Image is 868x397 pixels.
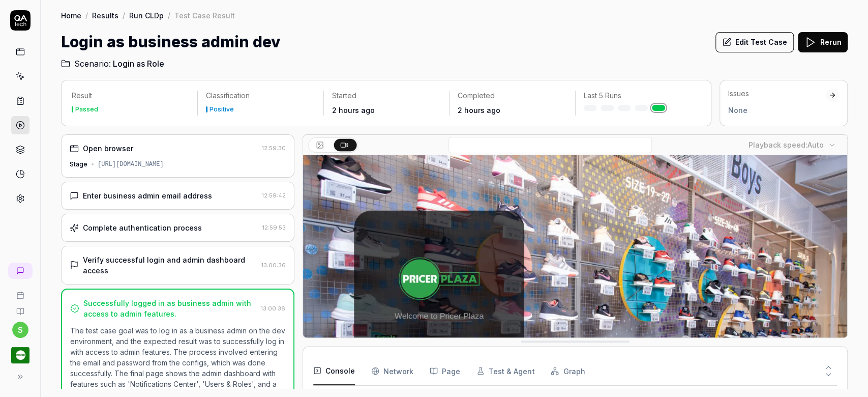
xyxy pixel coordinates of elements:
a: New conversation [8,263,33,279]
div: / [85,10,88,20]
div: None [728,105,826,116]
div: Test Case Result [174,10,235,20]
span: Login as Role [113,58,164,70]
div: Playback speed: [749,139,824,150]
time: 12:59:53 [262,224,286,231]
div: Passed [75,106,98,112]
div: Complete authentication process [83,222,202,233]
button: Rerun [798,32,848,52]
div: Successfully logged in as business admin with access to admin features. [83,298,257,319]
time: 13:00:36 [261,262,286,269]
p: Classification [206,91,315,101]
button: Test & Agent [476,357,534,385]
p: Started [332,91,441,101]
div: [URL][DOMAIN_NAME] [98,160,164,169]
button: s [12,322,28,338]
a: Documentation [4,299,36,316]
div: Verify successful login and admin dashboard access [83,254,257,276]
div: Enter business admin email address [83,190,212,201]
button: Console [313,357,355,385]
button: Page [430,357,460,385]
div: Issues [728,89,826,99]
h1: Login as business admin dev [61,31,280,53]
p: Last 5 Runs [584,91,693,101]
span: Scenario: [72,58,111,70]
p: Completed [458,91,566,101]
div: / [123,10,125,20]
a: Run CLDp [129,10,164,20]
time: 12:59:42 [262,192,286,199]
div: Positive [209,106,234,112]
div: / [168,10,170,20]
div: Stage [70,160,87,169]
button: Edit Test Case [715,32,794,52]
a: Book a call with us [4,283,36,299]
a: Scenario:Login as Role [61,58,164,70]
time: 12:59:30 [262,145,286,152]
img: Pricer.com Logo [11,346,29,364]
a: Home [61,10,81,20]
button: Network [371,357,413,385]
time: 2 hours ago [332,106,375,115]
time: 2 hours ago [458,106,500,115]
p: Result [72,91,189,101]
time: 13:00:36 [261,305,285,312]
div: Open browser [83,143,133,154]
a: Results [92,10,118,20]
button: Pricer.com Logo [4,338,36,366]
button: Graph [551,357,585,385]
